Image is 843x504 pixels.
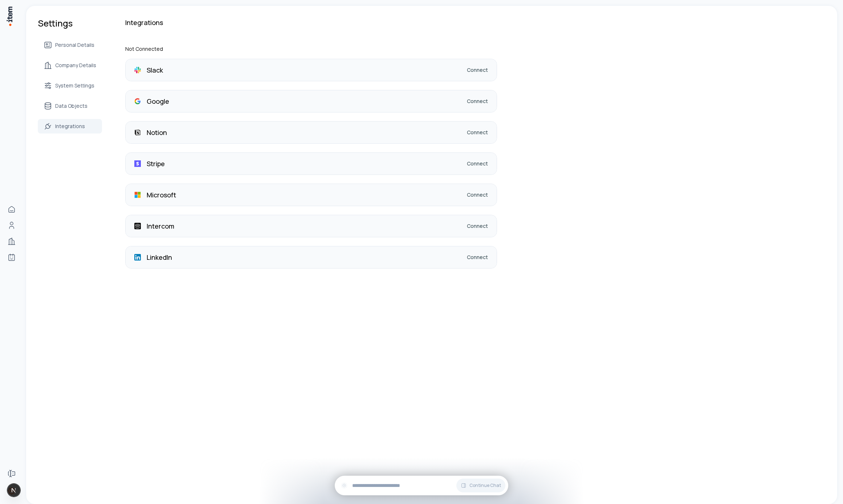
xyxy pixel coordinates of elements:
img: Intercom logo [134,223,141,229]
p: Google [147,96,169,106]
a: Connect [467,66,488,74]
a: Agents [4,250,19,265]
a: Home [4,202,19,217]
p: Intercom [147,221,174,231]
span: Personal Details [55,41,94,49]
img: Microsoft logo [134,192,141,198]
span: Company Details [55,62,96,69]
span: Data Objects [55,102,87,110]
p: LinkedIn [147,252,172,262]
a: Settings [4,484,19,498]
img: LinkedIn logo [134,254,141,261]
a: System Settings [38,78,102,93]
a: Connect [467,191,488,198]
a: Contacts [4,218,19,233]
img: Stripe logo [134,160,141,167]
img: Item Brain Logo [6,6,13,26]
p: Slack [147,65,163,75]
a: Personal Details [38,38,102,52]
a: Connect [467,129,488,136]
a: Connect [467,254,488,261]
p: Microsoft [147,190,176,200]
span: System Settings [55,82,94,89]
a: Integrations [38,119,102,134]
a: Connect [467,98,488,105]
p: Stripe [147,159,165,169]
a: Connect [467,160,488,167]
img: Google logo [134,98,141,105]
img: Slack logo [134,67,141,73]
p: Not Connected [125,45,497,53]
a: Data Objects [38,99,102,113]
p: Notion [147,127,167,138]
div: Continue Chat [335,476,508,495]
h2: Integrations [125,17,497,28]
a: Companies [4,234,19,249]
h1: Settings [38,17,102,29]
span: Integrations [55,123,85,130]
a: Forms [4,466,19,481]
a: Company Details [38,58,102,73]
img: Notion logo [134,129,141,136]
button: Continue Chat [456,479,505,492]
span: Continue Chat [469,483,501,488]
a: Connect [467,222,488,230]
